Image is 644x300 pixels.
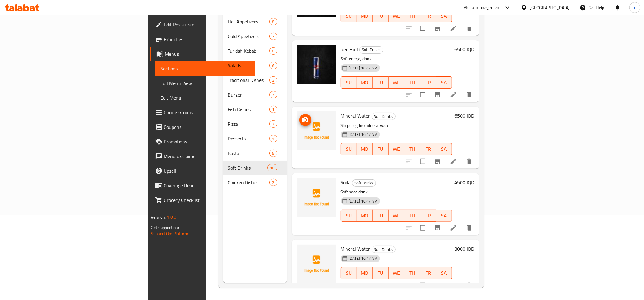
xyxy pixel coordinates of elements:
button: MO [357,210,373,222]
div: Salads6 [223,58,287,73]
nav: Menu sections [223,12,287,192]
span: TH [407,211,418,220]
span: SU [343,211,354,220]
div: Cold Appetizers7 [223,29,287,44]
span: Traditional Dishes [228,76,270,84]
a: Menus [150,47,255,61]
div: Turkish Kebab8 [223,44,287,58]
span: Sections [160,65,251,72]
a: Sections [155,61,255,76]
span: Choice Groups [164,109,251,116]
button: TH [404,210,420,222]
span: [DATE] 10:47 AM [346,256,380,261]
span: WE [391,12,402,20]
span: Get support on: [151,224,179,231]
span: 8 [270,48,277,54]
span: MO [359,269,370,277]
a: Support.OpsPlatform [151,230,190,238]
img: Red Bull [297,45,336,84]
span: SA [439,12,450,20]
a: Grocery Checklist [150,193,255,207]
button: upload picture [299,114,311,126]
span: Desserts [228,135,270,142]
button: SU [341,210,357,222]
span: Soft Drinks [372,246,395,253]
div: Desserts4 [223,131,287,146]
button: Branch-specific-item [430,154,445,169]
a: Edit menu item [450,25,457,32]
span: Select to update [416,155,429,168]
span: Soda [341,178,351,187]
span: Grocery Checklist [164,196,251,204]
span: FR [423,78,434,87]
p: Soft energy drink [341,55,452,63]
span: Coverage Report [164,182,251,189]
span: 3 [270,77,277,83]
button: delete [462,87,477,102]
p: Sin pellegrino mineral water [341,122,452,129]
a: Branches [150,32,255,47]
span: 7 [270,34,277,39]
span: 10 [268,165,277,171]
a: Edit Menu [155,90,255,105]
span: WE [391,145,402,154]
span: SA [439,269,450,277]
button: SA [436,267,452,279]
button: SA [436,210,452,222]
a: Edit menu item [450,224,457,231]
span: Coupons [164,123,251,131]
button: delete [462,154,477,169]
span: Soft Drinks [360,46,383,53]
span: Branches [164,36,251,43]
button: WE [389,10,404,22]
span: 7 [270,92,277,98]
span: r [634,4,635,11]
span: Upsell [164,167,251,175]
span: 1 [270,107,277,112]
span: TH [407,78,418,87]
span: MO [359,12,370,20]
div: [GEOGRAPHIC_DATA] [530,4,570,11]
h6: 3000 IQD [454,245,474,253]
span: TU [375,78,386,87]
span: Soft Drinks [372,113,395,120]
div: Traditional Dishes3 [223,73,287,87]
button: SU [341,10,357,22]
button: Branch-specific-item [430,221,445,235]
span: 4 [270,136,277,142]
span: TH [407,145,418,154]
span: SU [343,78,354,87]
span: Edit Restaurant [164,21,251,28]
span: [DATE] 10:47 AM [346,132,380,137]
img: Mineral Water [297,245,336,284]
button: FR [420,210,436,222]
span: Salads [228,62,270,69]
span: Pasta [228,150,270,157]
span: Burger [228,91,270,98]
span: Select to update [416,22,429,35]
span: Select to update [416,221,429,234]
div: Cold Appetizers [228,33,270,40]
span: Red Bull [341,45,358,54]
div: items [269,179,277,186]
span: SA [439,145,450,154]
button: FR [420,10,436,22]
span: SU [343,269,354,277]
span: Edit Menu [160,94,251,101]
span: [DATE] 10:47 AM [346,198,380,204]
div: Soft Drinks [372,113,396,120]
a: Choice Groups [150,105,255,120]
span: Fish Dishes [228,106,270,113]
h6: 6500 IQD [454,111,474,120]
span: 5 [270,150,277,156]
span: Hot Appetizers [228,18,270,25]
a: Edit menu item [450,91,457,98]
div: Soft Drinks [372,246,396,253]
button: TH [404,143,420,155]
span: Menus [165,50,251,58]
span: Soft Drinks [228,164,268,171]
div: Pizza7 [223,117,287,131]
span: SU [343,145,354,154]
div: items [269,62,277,69]
div: Hot Appetizers8 [223,14,287,29]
